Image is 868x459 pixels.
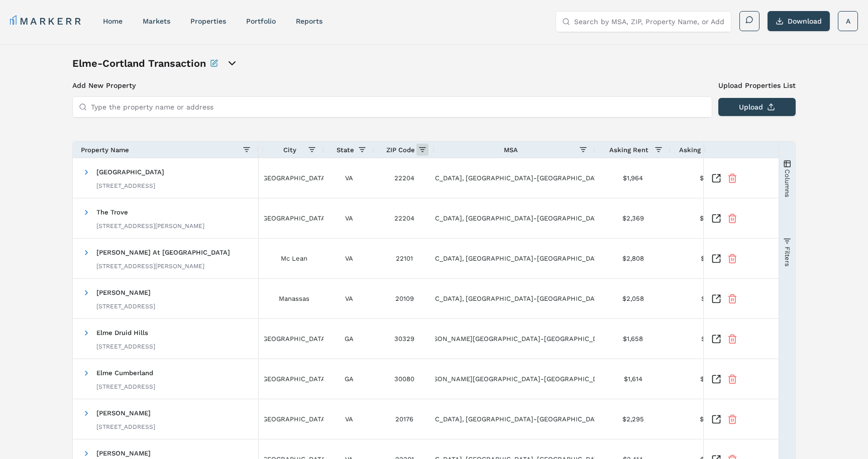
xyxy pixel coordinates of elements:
[435,399,595,439] div: [US_STATE]-[GEOGRAPHIC_DATA]-[GEOGRAPHIC_DATA], [GEOGRAPHIC_DATA]-[GEOGRAPHIC_DATA]-[GEOGRAPHIC_D...
[671,279,746,318] div: $2.17
[671,359,746,399] div: $1.36
[435,279,595,318] div: [US_STATE]-[GEOGRAPHIC_DATA]-[GEOGRAPHIC_DATA], [GEOGRAPHIC_DATA]-[GEOGRAPHIC_DATA]-[GEOGRAPHIC_D...
[264,359,324,399] div: [GEOGRAPHIC_DATA]
[595,319,671,359] div: $1,658
[435,158,595,198] div: [US_STATE]-[GEOGRAPHIC_DATA]-[GEOGRAPHIC_DATA], [GEOGRAPHIC_DATA]-[GEOGRAPHIC_DATA]-[GEOGRAPHIC_D...
[783,246,791,266] span: Filters
[679,146,729,154] span: Asking Rent/SF
[143,17,170,25] a: markets
[727,213,737,223] button: Remove Property From Portfolio
[838,11,858,31] button: A
[324,198,374,238] div: VA
[324,158,374,198] div: VA
[374,319,435,359] div: 30329
[671,158,746,198] div: $2.52
[711,294,721,304] a: Inspect Comparable
[96,383,155,391] div: [STREET_ADDRESS]
[595,399,671,439] div: $2,295
[103,17,123,25] a: home
[91,97,706,117] input: Type the property name or address
[671,198,746,238] div: $3.42
[711,173,721,183] a: Inspect Comparable
[190,17,226,25] a: properties
[435,319,595,359] div: [GEOGRAPHIC_DATA]-[PERSON_NAME][GEOGRAPHIC_DATA]-[GEOGRAPHIC_DATA], [GEOGRAPHIC_DATA]
[264,399,324,439] div: [GEOGRAPHIC_DATA]
[96,409,151,417] span: [PERSON_NAME]
[783,169,791,197] span: Columns
[609,146,648,154] span: Asking Rent
[324,319,374,359] div: GA
[96,329,148,336] span: Elme Druid Hills
[727,173,737,183] button: Remove Property From Portfolio
[595,279,671,318] div: $2,058
[718,98,796,116] button: Upload
[711,334,721,344] a: Inspect Comparable
[727,334,737,344] button: Remove Property From Portfolio
[595,359,671,399] div: $1,614
[727,254,737,264] button: Remove Property From Portfolio
[374,158,435,198] div: 22204
[435,359,595,399] div: [GEOGRAPHIC_DATA]-[PERSON_NAME][GEOGRAPHIC_DATA]-[GEOGRAPHIC_DATA], [GEOGRAPHIC_DATA]
[711,414,721,424] a: Inspect Comparable
[574,12,725,32] input: Search by MSA, ZIP, Property Name, or Address
[504,146,518,154] span: MSA
[671,399,746,439] div: $2.48
[671,319,746,359] div: $1.91
[226,57,238,69] button: open portfolio options
[96,423,155,431] div: [STREET_ADDRESS]
[264,198,324,238] div: [GEOGRAPHIC_DATA]
[264,239,324,278] div: Mc Lean
[718,80,796,90] label: Upload Properties List
[595,198,671,238] div: $2,369
[435,198,595,238] div: [US_STATE]-[GEOGRAPHIC_DATA]-[GEOGRAPHIC_DATA], [GEOGRAPHIC_DATA]-[GEOGRAPHIC_DATA]-[GEOGRAPHIC_D...
[96,262,230,270] div: [STREET_ADDRESS][PERSON_NAME]
[595,158,671,198] div: $1,964
[711,254,721,264] a: Inspect Comparable
[210,56,218,70] button: Rename this portfolio
[96,449,151,457] span: [PERSON_NAME]
[374,239,435,278] div: 22101
[435,239,595,278] div: [US_STATE]-[GEOGRAPHIC_DATA]-[GEOGRAPHIC_DATA], [GEOGRAPHIC_DATA]-[GEOGRAPHIC_DATA]-[GEOGRAPHIC_D...
[711,374,721,384] a: Inspect Comparable
[283,146,296,154] span: City
[264,158,324,198] div: [GEOGRAPHIC_DATA]
[846,16,850,26] span: A
[337,146,354,154] span: State
[374,359,435,399] div: 30080
[96,289,151,296] span: [PERSON_NAME]
[671,239,746,278] div: $3.15
[324,359,374,399] div: GA
[96,208,128,216] span: The Trove
[386,146,415,154] span: ZIP Code
[374,399,435,439] div: 20176
[324,399,374,439] div: VA
[374,198,435,238] div: 22204
[595,239,671,278] div: $2,808
[96,182,164,190] div: [STREET_ADDRESS]
[296,17,322,25] a: reports
[711,213,721,223] a: Inspect Comparable
[72,56,206,70] h1: Elme-Cortland Transaction
[96,168,164,176] span: [GEOGRAPHIC_DATA]
[96,302,155,310] div: [STREET_ADDRESS]
[96,342,155,351] div: [STREET_ADDRESS]
[96,222,204,230] div: [STREET_ADDRESS][PERSON_NAME]
[72,80,712,90] h3: Add New Property
[96,369,153,377] span: Elme Cumberland
[81,146,129,154] span: Property Name
[768,11,830,31] button: Download
[324,239,374,278] div: VA
[264,319,324,359] div: [GEOGRAPHIC_DATA]
[374,279,435,318] div: 20109
[324,279,374,318] div: VA
[10,14,83,28] a: MARKERR
[727,414,737,424] button: Remove Property From Portfolio
[246,17,276,25] a: Portfolio
[727,374,737,384] button: Remove Property From Portfolio
[264,279,324,318] div: Manassas
[96,249,230,256] span: [PERSON_NAME] At [GEOGRAPHIC_DATA]
[727,294,737,304] button: Remove Property From Portfolio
